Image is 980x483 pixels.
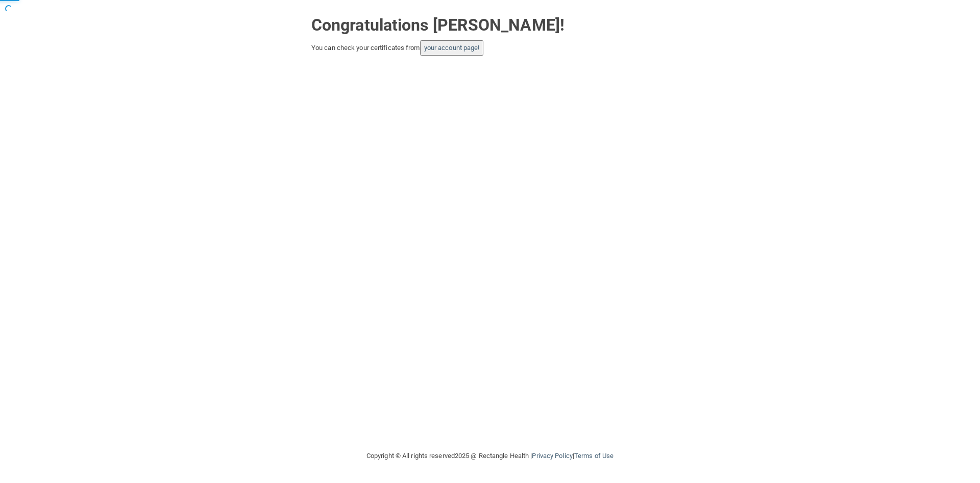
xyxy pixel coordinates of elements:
a: your account page! [424,44,480,52]
strong: Congratulations [PERSON_NAME]! [311,15,565,35]
button: your account page! [420,40,484,56]
div: Copyright © All rights reserved 2025 @ Rectangle Health | | [304,440,676,472]
a: Terms of Use [574,452,614,460]
a: Privacy Policy [532,452,572,460]
div: You can check your certificates from [311,40,669,56]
